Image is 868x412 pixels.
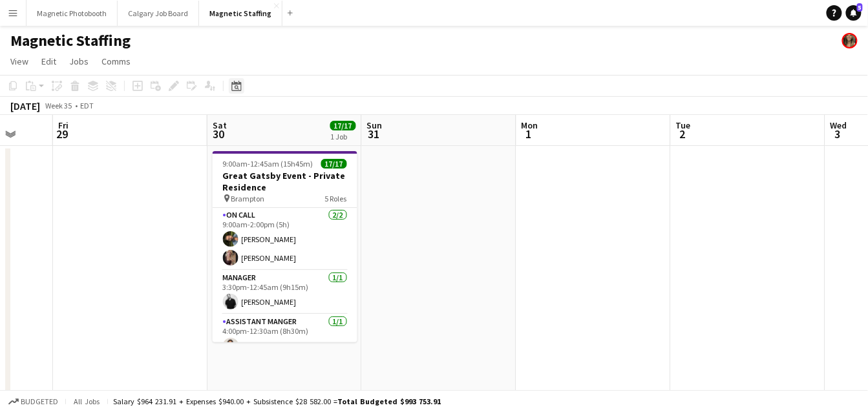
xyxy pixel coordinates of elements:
[522,119,538,131] span: Mon
[64,53,94,70] a: Jobs
[43,101,75,110] span: Week 35
[213,271,357,314] app-card-role: Manager1/13:30pm-12:45am (9h15m)[PERSON_NAME]
[213,314,357,358] app-card-role: Assistant Manger1/14:00pm-12:30am (8h30m)[PERSON_NAME]
[321,159,347,169] span: 17/17
[365,127,383,141] span: 31
[213,151,357,342] app-job-card: 9:00am-12:45am (15h45m) (Sun)17/17Great Gatsby Event - Private Residence Brampton5 RolesOn Call2/...
[6,395,60,409] button: Budgeted
[10,31,131,50] h1: Magnetic Staffing
[330,121,356,130] span: 17/17
[118,1,199,26] button: Calgary Job Board
[10,99,40,112] div: [DATE]
[58,119,69,131] span: Fri
[211,127,227,141] span: 30
[676,119,691,131] span: Tue
[96,53,136,70] a: Comms
[213,170,357,193] h3: Great Gatsby Event - Private Residence
[674,127,691,141] span: 2
[10,56,28,67] span: View
[842,33,858,48] app-user-avatar: Bianca Fantauzzi
[36,53,61,70] a: Edit
[213,208,357,271] app-card-role: On Call2/29:00am-2:00pm (5h)[PERSON_NAME][PERSON_NAME]
[199,1,282,26] button: Magnetic Staffing
[101,56,131,67] span: Comms
[80,101,94,110] div: EDT
[69,56,89,67] span: Jobs
[325,194,347,203] span: 5 Roles
[223,159,321,169] span: 9:00am-12:45am (15h45m) (Sun)
[520,127,538,141] span: 1
[829,127,847,141] span: 3
[21,397,58,406] span: Budgeted
[213,119,227,131] span: Sat
[26,1,118,26] button: Magnetic Photobooth
[857,3,863,12] span: 5
[831,119,847,131] span: Wed
[41,56,56,67] span: Edit
[337,397,441,406] span: Total Budgeted $993 753.91
[56,127,69,141] span: 29
[231,194,265,203] span: Brampton
[367,119,383,131] span: Sun
[71,397,102,406] span: All jobs
[113,397,441,406] div: Salary $964 231.91 + Expenses $940.00 + Subsistence $28 582.00 =
[5,53,34,70] a: View
[846,5,862,21] a: 5
[331,132,355,141] div: 1 Job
